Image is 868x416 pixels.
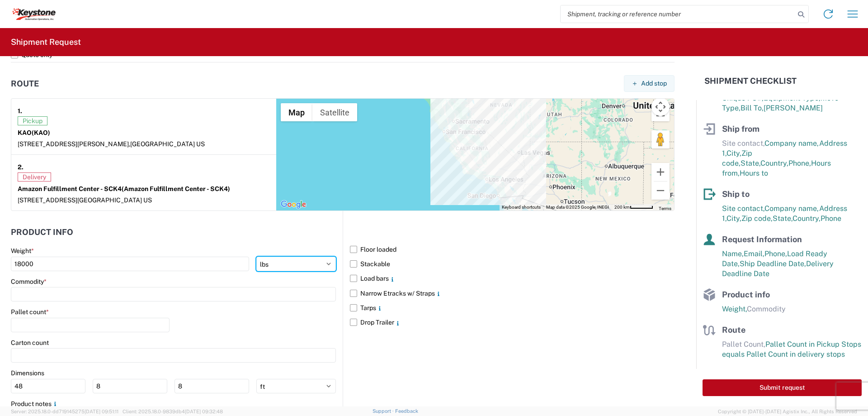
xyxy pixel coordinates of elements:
[722,305,747,313] span: Weight,
[77,196,152,204] span: [GEOGRAPHIC_DATA] US
[793,214,821,223] span: Country,
[546,205,609,210] span: Map data ©2025 Google, INEGI
[18,185,230,192] strong: Amazon Fulfillment Center - SCK4
[11,409,118,414] span: Server: 2025.18.0-dd719145275
[122,185,230,192] span: (Amazon Fulfillment Center - SCK4)
[18,172,51,182] span: Delivery
[11,369,44,377] label: Dimensions
[722,189,750,199] span: Ship to
[123,409,223,414] span: Client: 2025.18.0-9839db4
[659,206,671,211] a: Terms
[18,140,130,148] span: [STREET_ADDRESS][PERSON_NAME],
[651,130,670,148] button: Drag Pegman onto the map to open Street View
[185,409,223,414] span: [DATE] 09:32:48
[722,204,764,213] span: Site contact,
[651,98,670,116] button: Map camera controls
[760,159,788,167] span: Country,
[18,116,47,125] span: Pickup
[561,5,795,23] input: Shipment, tracking or reference number
[651,163,670,181] button: Zoom in
[722,124,759,134] span: Ship from
[312,103,357,121] button: Show satellite imagery
[11,228,73,237] h2: Product Info
[11,400,59,408] label: Product notes
[726,149,741,158] span: City,
[11,37,81,48] h2: Shipment Request
[726,214,741,223] span: City,
[614,205,630,210] span: 200 km
[278,199,308,210] img: Google
[350,315,675,330] label: Drop Trailer
[624,75,675,92] button: Add stop
[747,305,786,313] span: Commodity
[11,79,39,88] h2: Route
[740,259,806,268] span: Ship Deadline Date,
[11,277,47,286] label: Commodity
[703,379,862,396] button: Submit request
[722,290,770,299] span: Product info
[32,129,50,136] span: (KAO)
[11,339,49,347] label: Carton count
[722,234,802,244] span: Request Information
[373,408,395,414] a: Support
[641,79,667,88] span: Add stop
[741,214,773,223] span: Zip code,
[350,257,675,271] label: Stackable
[11,247,34,255] label: Weight
[741,104,764,112] span: Bill To,
[722,139,764,148] span: Site contact,
[704,76,797,86] h2: Shipment Checklist
[18,129,50,136] strong: KAO
[85,409,118,414] span: [DATE] 09:51:11
[350,301,675,315] label: Tarps
[718,407,857,416] span: Copyright © [DATE]-[DATE] Agistix Inc., All Rights Reserved
[281,103,312,121] button: Show street map
[93,379,167,393] input: W
[278,199,308,210] a: Open this area in Google Maps (opens a new window)
[350,271,675,286] label: Load bars
[11,308,49,316] label: Pallet count
[350,242,675,257] label: Floor loaded
[764,249,787,258] span: Phone,
[744,249,764,258] span: Email,
[722,340,861,359] span: Pallet Count in Pickup Stops equals Pallet Count in delivery stops
[764,104,823,112] span: [PERSON_NAME]
[651,182,670,200] button: Zoom out
[395,408,418,414] a: Feedback
[18,105,22,116] strong: 1.
[741,159,760,167] span: State,
[350,286,675,301] label: Narrow Etracks w/ Straps
[788,159,811,167] span: Phone,
[722,249,744,258] span: Name,
[722,325,745,335] span: Route
[764,204,819,213] span: Company name,
[11,379,85,393] input: L
[740,169,768,177] span: Hours to
[722,340,765,349] span: Pallet Count,
[773,214,793,223] span: State,
[175,379,249,393] input: H
[18,161,24,172] strong: 2.
[502,204,541,210] button: Keyboard shortcuts
[764,139,819,148] span: Company name,
[821,214,841,223] span: Phone
[18,196,77,204] span: [STREET_ADDRESS]
[612,204,656,210] button: Map Scale: 200 km per 48 pixels
[130,140,205,148] span: [GEOGRAPHIC_DATA] US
